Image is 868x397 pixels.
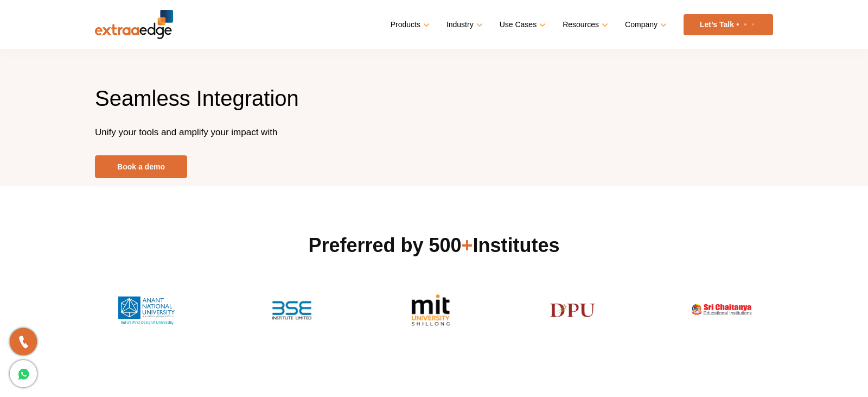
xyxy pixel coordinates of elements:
a: Company [625,17,665,33]
a: Resources [563,17,606,33]
span: Unify your tools and amplify your impact with [95,127,277,137]
a: Use Cases [500,17,544,33]
h1: Seamless Integration [95,84,426,124]
a: Products [391,17,427,33]
h2: Preferred by 500 Institutes [95,232,773,259]
a: Let’s Talk [684,14,773,35]
span: + [462,234,473,256]
a: Book a demo [95,155,187,178]
a: Industry [446,17,481,33]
